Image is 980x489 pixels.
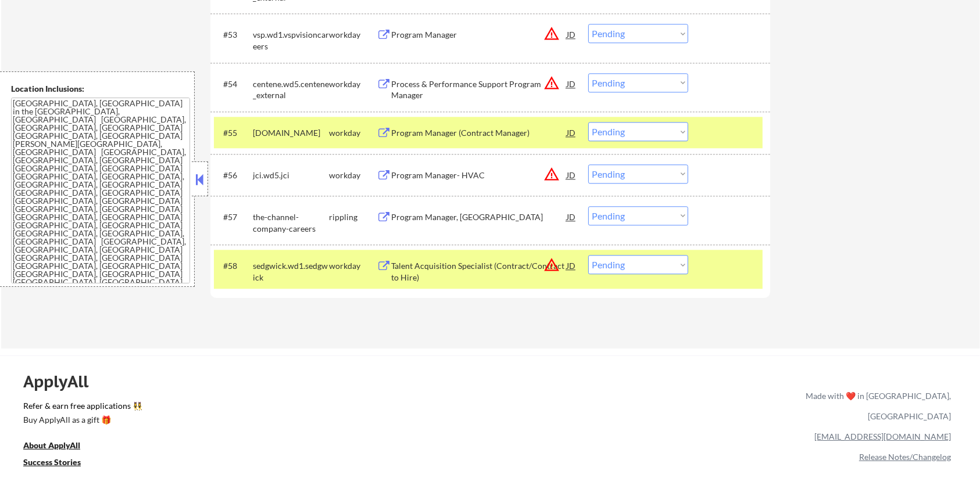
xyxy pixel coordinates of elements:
u: Success Stories [23,457,81,467]
div: rippling [329,211,377,223]
div: workday [329,260,377,272]
div: Program Manager [391,29,567,41]
div: #55 [223,127,244,139]
div: workday [329,127,377,139]
div: JD [566,122,577,143]
div: Location Inclusions: [11,83,190,95]
div: vsp.wd1.vspvisioncareers [253,29,329,52]
u: About ApplyAll [23,440,80,450]
div: workday [329,170,377,181]
div: Talent Acquisition Specialist (Contract/Contract to Hire) [391,260,567,283]
div: JD [566,164,577,185]
div: sedgwick.wd1.sedgwick [253,260,329,283]
div: Program Manager, [GEOGRAPHIC_DATA] [391,211,567,223]
a: [EMAIL_ADDRESS][DOMAIN_NAME] [814,432,951,441]
div: Process & Performance Support Program Manager [391,78,567,101]
button: warning_amber [543,26,560,42]
button: warning_amber [543,166,560,182]
div: JD [566,255,577,276]
button: warning_amber [543,257,560,273]
div: Buy ApplyAll as a gift 🎁 [23,416,140,424]
a: Success Stories [23,456,96,471]
a: Refer & earn free applications 👯‍♀️ [23,402,563,414]
a: About ApplyAll [23,440,96,454]
div: Program Manager- HVAC [391,170,567,181]
div: Program Manager (Contract Manager) [391,127,567,139]
button: warning_amber [543,75,560,91]
div: workday [329,78,377,90]
div: #57 [223,211,244,223]
a: Release Notes/Changelog [859,452,951,462]
div: JD [566,206,577,227]
div: centene.wd5.centene_external [253,78,329,101]
div: jci.wd5.jci [253,170,329,181]
div: #53 [223,29,244,41]
div: #58 [223,260,244,272]
a: Buy ApplyAll as a gift 🎁 [23,414,140,429]
div: Made with ❤️ in [GEOGRAPHIC_DATA], [GEOGRAPHIC_DATA] [801,386,951,426]
div: the-channel-company-careers [253,211,329,234]
div: [DOMAIN_NAME] [253,127,329,139]
div: #56 [223,170,244,181]
div: #54 [223,78,244,90]
div: JD [566,73,577,94]
div: JD [566,24,577,45]
div: workday [329,29,377,41]
div: ApplyAll [23,372,102,391]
